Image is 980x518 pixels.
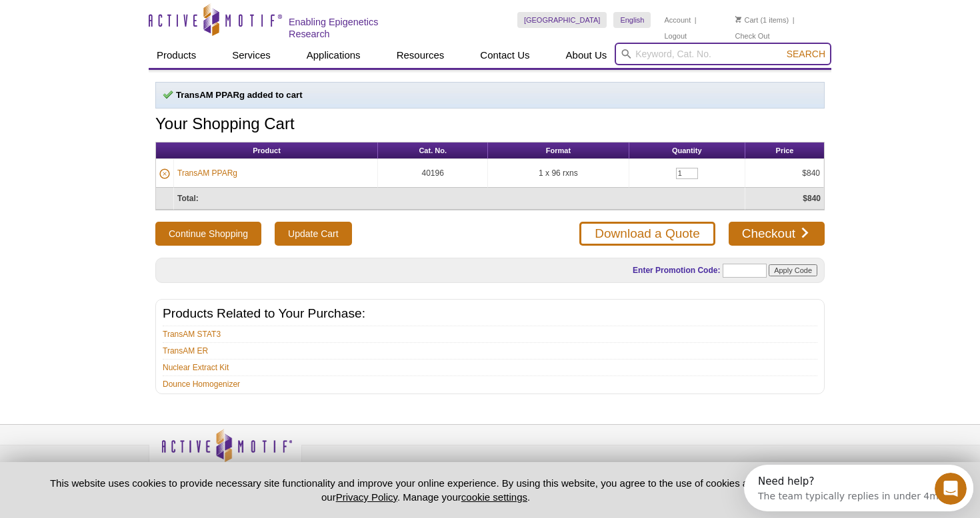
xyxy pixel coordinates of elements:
[546,146,571,154] span: Format
[14,11,195,22] div: Need help?
[615,43,831,65] input: Keyword, Cat. No.
[289,16,420,40] h2: Enabling Epigenetics Research
[336,491,397,503] a: Privacy Policy
[253,146,281,154] span: Product
[745,159,824,188] td: $840
[558,43,615,68] a: About Us
[793,12,795,28] li: |
[776,146,794,154] span: Price
[389,43,453,68] a: Resources
[803,194,821,203] strong: $840
[299,43,369,68] a: Applications
[735,12,789,28] li: (1 items)
[735,16,741,23] img: Your Cart
[155,222,261,246] button: Continue Shopping
[419,146,447,154] span: Cat. No.
[472,43,537,68] a: Contact Us
[155,115,825,134] h1: Your Shopping Cart
[163,328,221,340] a: TransAM STAT3
[275,222,351,246] input: Update Cart
[163,345,208,357] a: TransAM ER
[163,362,229,374] a: Nuclear Extract Kit
[177,194,199,203] strong: Total:
[309,459,361,479] a: Privacy Policy
[672,146,702,154] span: Quantity
[488,159,629,188] td: 1 x 96 rxns
[744,465,973,511] iframe: Intercom live chat discovery launcher
[5,5,234,42] div: Open Intercom Messenger
[735,15,759,25] a: Cart
[787,49,825,59] span: Search
[729,222,825,246] a: Checkout
[664,31,687,41] a: Logout
[935,473,967,505] iframe: Intercom live chat
[163,378,240,390] a: Dounce Homogenizer
[14,22,195,36] div: The team typically replies in under 4m
[631,266,720,275] label: Enter Promotion Code:
[579,222,715,246] a: Download a Quote
[378,159,488,188] td: 40196
[783,48,829,60] button: Search
[149,425,302,479] img: Active Motif,
[177,167,237,179] a: TransAM PPARg
[224,43,279,68] a: Services
[664,15,691,25] a: Account
[461,491,527,503] button: cookie settings
[613,12,651,28] a: English
[769,264,817,276] input: Apply Code
[163,89,817,101] p: TransAM PPARg added to cart
[517,12,607,28] a: [GEOGRAPHIC_DATA]
[695,12,697,28] li: |
[682,448,782,477] table: Click to Verify - This site chose Symantec SSL for secure e-commerce and confidential communicati...
[735,31,770,41] a: Check Out
[27,476,825,504] p: This website uses cookies to provide necessary site functionality and improve your online experie...
[149,43,204,68] a: Products
[163,308,817,320] h2: Products Related to Your Purchase:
